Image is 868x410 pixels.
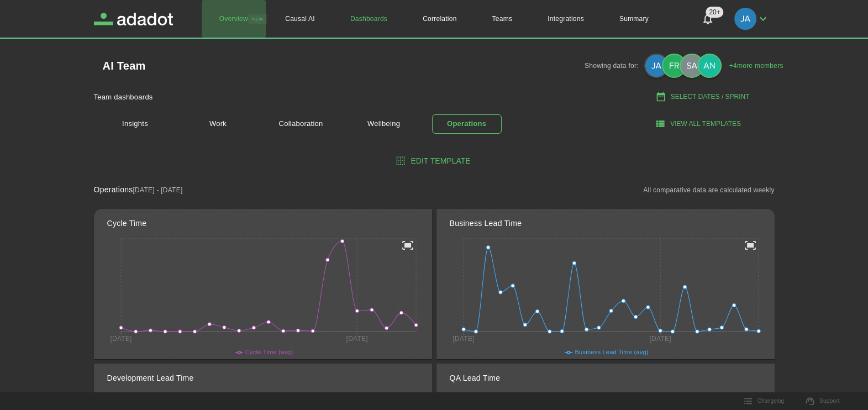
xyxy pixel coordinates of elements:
[730,4,774,33] button: jabnia.rodriguez
[94,184,133,196] h2: Operations
[738,393,791,409] button: Changelog
[453,334,474,342] tspan: [DATE]
[741,391,760,409] button: expand chart
[741,236,760,255] button: expand chart
[799,393,846,409] a: Support
[681,55,703,77] img: santiago.pineda
[398,391,417,409] button: expand chart
[695,6,721,32] button: Notifications
[643,185,774,195] h2: All comparative data are calculated weekly
[698,55,720,77] img: anabel.suarez
[663,55,685,77] img: francisco.munoz
[649,334,671,342] tspan: [DATE]
[94,92,153,103] p: Team dashboards
[729,61,783,71] a: +4more members
[450,372,501,384] h2: QA Lead Time
[447,118,486,130] h1: Operations
[645,55,667,77] img: jabnia.rodriguez
[101,113,170,135] a: Insights
[346,334,367,342] tspan: [DATE]
[401,239,414,252] svg: Expand/Details
[628,115,770,133] button: View all templates
[432,114,502,134] a: Operations
[734,8,756,30] img: jabnia.rodriguez
[706,7,723,18] span: 20+
[585,61,645,71] p: Showing data for:
[107,218,147,229] h2: Cycle Time
[94,151,775,171] button: Edit template
[450,218,522,229] h2: Business Lead Time
[575,349,648,355] span: Business Lead Time (avg)
[107,372,194,384] h2: Development Lead Time
[94,13,173,25] a: Adadot Homepage
[744,239,757,252] svg: Expand/Details
[633,88,775,106] button: Select Dates / Sprint
[245,349,293,355] span: Cycle Time (avg)
[103,60,146,71] a: AI Team
[398,236,417,255] button: expand chart
[266,114,336,134] a: Collaboration
[110,334,131,342] tspan: [DATE]
[133,185,182,195] h2: [DATE] - [DATE]
[183,114,253,134] a: Work
[349,114,419,134] a: Wellbeing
